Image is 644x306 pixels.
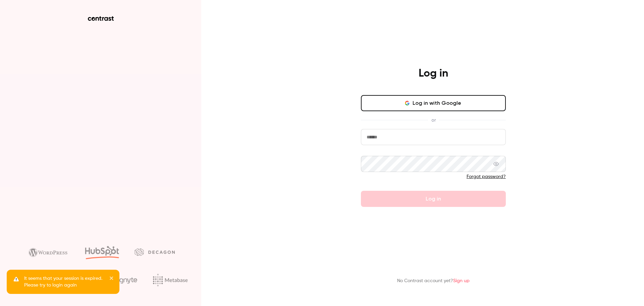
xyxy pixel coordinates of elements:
[453,278,470,283] a: Sign up
[24,275,105,289] p: It seems that your session is expired. Please try to login again
[397,277,470,285] p: No Contrast account yet?
[428,117,439,124] span: or
[135,248,175,256] img: decagon
[419,67,448,80] h4: Log in
[467,174,506,179] a: Forgot password?
[109,275,114,283] button: close
[361,95,506,111] button: Log in with Google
